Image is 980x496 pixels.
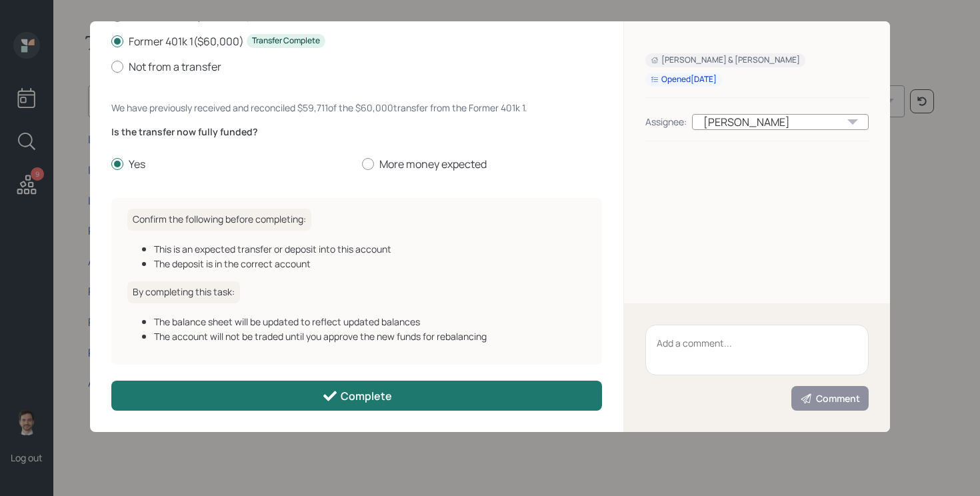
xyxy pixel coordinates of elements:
[111,34,602,49] label: Former 401k 1 ( $60,000 )
[800,392,860,405] div: Comment
[791,386,869,411] button: Comment
[651,74,717,85] div: Opened [DATE]
[362,157,602,171] label: More money expected
[154,242,586,256] div: This is an expected transfer or deposit into this account
[111,125,602,139] label: Is the transfer now fully funded?
[651,55,800,66] div: [PERSON_NAME] & [PERSON_NAME]
[322,388,392,404] div: Complete
[111,101,602,115] div: We have previously received and reconciled $59,711 of the $60,000 transfer from the Former 401k 1 .
[154,257,586,271] div: The deposit is in the correct account
[692,114,869,130] div: [PERSON_NAME]
[645,115,687,129] div: Assignee:
[127,209,311,231] h6: Confirm the following before completing:
[154,329,586,343] div: The account will not be traded until you approve the new funds for rebalancing
[111,157,351,171] label: Yes
[111,59,602,74] label: Not from a transfer
[252,35,320,47] div: Transfer Complete
[127,281,240,303] h6: By completing this task:
[154,315,586,329] div: The balance sheet will be updated to reflect updated balances
[111,381,602,411] button: Complete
